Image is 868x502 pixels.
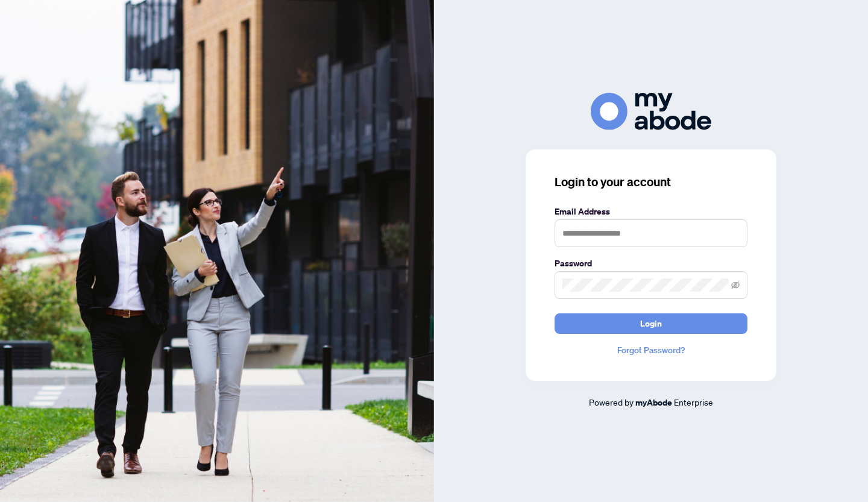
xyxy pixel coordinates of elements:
label: Password [555,257,747,270]
button: Login [555,313,747,334]
span: Powered by [589,397,634,407]
span: eye-invisible [731,281,740,289]
h3: Login to your account [555,174,747,190]
span: Login [640,314,662,333]
img: ma-logo [591,93,711,130]
span: Enterprise [674,397,713,407]
label: Email Address [555,205,747,218]
a: Forgot Password? [555,344,747,357]
a: myAbode [635,396,672,409]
